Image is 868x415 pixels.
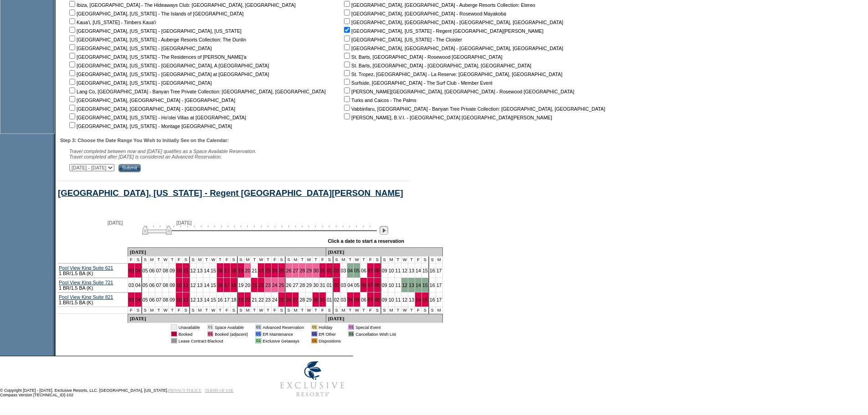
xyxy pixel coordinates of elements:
[58,292,128,307] td: 1 BR/1.5 BA (K)
[224,297,230,302] a: 17
[169,282,175,288] a: 09
[402,297,407,302] a: 12
[415,307,422,314] td: F
[430,268,435,273] a: 16
[272,307,278,314] td: F
[374,307,381,314] td: S
[251,256,258,263] td: T
[169,256,176,263] td: T
[375,297,380,302] a: 08
[203,256,210,263] td: T
[224,307,231,314] td: F
[388,307,395,314] td: M
[255,331,261,337] td: 01
[168,388,201,393] a: PRIVACY POLICY
[342,80,493,86] nobr: Surfside, [GEOGRAPHIC_DATA] - The Surf Club - Member Event
[342,11,506,16] nobr: [GEOGRAPHIC_DATA], [GEOGRAPHIC_DATA] - Rosewood Mayakoba
[59,294,113,300] a: Pool View King Suite 821
[380,226,388,235] img: Next
[163,268,168,273] a: 08
[142,307,149,314] td: S
[279,268,284,273] a: 25
[437,297,442,302] a: 17
[342,54,502,60] nobr: St. Barts, [GEOGRAPHIC_DATA] - Rosewood [GEOGRAPHIC_DATA]
[245,256,252,263] td: M
[128,282,134,288] a: 03
[367,256,374,263] td: F
[319,324,341,330] td: Holiday
[415,256,422,263] td: F
[381,307,388,314] td: S
[286,256,293,263] td: S
[395,307,402,314] td: T
[401,256,408,263] td: W
[149,256,156,263] td: M
[179,324,200,330] td: Unavailable
[204,297,209,302] a: 14
[245,297,251,302] a: 20
[408,256,415,263] td: T
[368,282,373,288] a: 07
[422,256,429,263] td: S
[279,282,284,288] a: 25
[211,268,216,273] a: 15
[231,282,236,288] a: 18
[263,331,304,337] td: ER Maintenance
[306,282,312,288] a: 29
[408,307,415,314] td: T
[135,282,141,288] a: 04
[355,324,396,330] td: Special Event
[342,89,574,94] nobr: [PERSON_NAME][GEOGRAPHIC_DATA], [GEOGRAPHIC_DATA] - Rosewood [GEOGRAPHIC_DATA]
[354,256,360,263] td: W
[382,297,387,302] a: 09
[395,256,402,263] td: T
[293,256,299,263] td: M
[436,256,443,263] td: M
[326,247,443,256] td: [DATE]
[354,297,360,302] a: 05
[265,307,272,314] td: T
[231,256,238,263] td: S
[149,297,155,302] a: 06
[342,37,462,42] nobr: [GEOGRAPHIC_DATA], [US_STATE] - The Cloister
[258,307,265,314] td: W
[361,268,366,273] a: 06
[179,331,200,337] td: Booked
[204,268,209,273] a: 14
[128,256,135,263] td: F
[299,307,306,314] td: T
[258,282,264,288] a: 22
[299,256,306,263] td: T
[265,297,271,302] a: 23
[342,63,531,68] nobr: St. Barts, [GEOGRAPHIC_DATA] - [GEOGRAPHIC_DATA], [GEOGRAPHIC_DATA]
[334,297,339,302] a: 02
[348,331,354,337] td: 01
[207,331,213,337] td: 01
[190,256,197,263] td: S
[67,115,246,120] nobr: [GEOGRAPHIC_DATA], [US_STATE] - Ho'olei Villas at [GEOGRAPHIC_DATA]
[416,268,421,273] a: 14
[382,282,387,288] a: 09
[67,46,212,51] nobr: [GEOGRAPHIC_DATA], [US_STATE] - [GEOGRAPHIC_DATA]
[163,282,168,288] a: 08
[210,307,217,314] td: W
[375,282,380,288] a: 08
[67,11,243,16] nobr: [GEOGRAPHIC_DATA], [US_STATE] - The Islands of [GEOGRAPHIC_DATA]
[375,268,380,273] a: 08
[183,297,189,302] a: 11
[143,268,148,273] a: 05
[306,268,312,273] a: 29
[142,256,149,263] td: S
[211,297,216,302] a: 15
[245,282,251,288] a: 20
[183,282,189,288] a: 11
[128,307,135,314] td: F
[58,188,403,198] a: [GEOGRAPHIC_DATA], [US_STATE] - Regent [GEOGRAPHIC_DATA][PERSON_NAME]
[108,220,123,225] span: [DATE]
[286,282,292,288] a: 26
[169,297,175,302] a: 09
[342,2,535,8] nobr: [GEOGRAPHIC_DATA], [GEOGRAPHIC_DATA] - Auberge Resorts Collection: Etereo
[149,268,155,273] a: 06
[388,256,395,263] td: M
[374,256,381,263] td: S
